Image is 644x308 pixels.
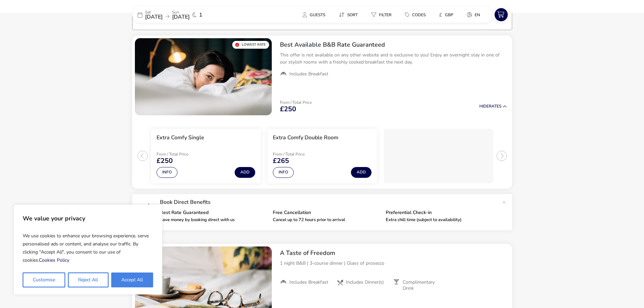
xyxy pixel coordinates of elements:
div: We value your privacy [14,205,162,294]
div: Lowest Rate [232,41,269,49]
button: Add [351,167,372,178]
span: GBP [445,12,453,18]
p: Extra chill time (subject to availability) [386,218,493,222]
span: Includes Breakfast [289,71,328,77]
button: Guests [297,10,331,20]
p: Save money by booking direct with us [160,218,267,222]
p: We value your privacy [23,212,153,225]
span: en [475,12,480,18]
swiper-slide: 3 / 3 [380,126,497,186]
naf-pibe-menu-bar-item: en [461,10,488,20]
button: HideRates [479,104,507,109]
div: Sat[DATE]Sun[DATE]1 [132,7,234,23]
naf-pibe-menu-bar-item: Filter [366,10,400,20]
button: Info [157,167,177,178]
naf-pibe-menu-bar-item: Codes [400,10,434,20]
p: We use cookies to enhance your browsing experience, serve personalised ads or content, and analys... [23,229,153,267]
p: Sat [145,10,163,14]
p: Preferential Check-in [386,210,493,215]
button: Add [235,167,255,178]
p: From / Total Price [157,152,205,156]
span: Filter [379,12,391,18]
span: £265 [273,158,289,164]
h2: A Taste of Freedom [280,249,507,257]
swiper-slide: 1 / 3 [148,126,264,186]
i: £ [439,11,442,18]
p: Sun [172,10,190,14]
span: Hide [479,103,489,109]
span: Codes [412,12,426,18]
span: 1 [199,12,202,18]
naf-pibe-menu-bar-item: £GBP [434,10,461,20]
h3: Extra Comfy Double Room [273,134,338,141]
naf-pibe-menu-bar-item: Guests [297,10,333,20]
span: Includes Dinner(s) [346,279,384,285]
p: This offer is not available on any other website and is exclusive to you! Enjoy an overnight stay... [280,51,507,66]
button: en [461,10,485,20]
p: Free Cancellation [273,210,380,215]
button: Sort [333,10,363,20]
naf-pibe-menu-bar-item: Sort [333,10,366,20]
p: Cancel up to 72 hours prior to arrival [273,218,380,222]
div: A Taste of Freedom1 night B&B | 3-course dinner | Glass of proseccoIncludes BreakfastIncludes Din... [275,244,512,297]
a: Cookies Policy [39,257,69,263]
p: 1 night B&B | 3-course dinner | Glass of prosecco [280,260,507,267]
div: Best Available B&B Rate GuaranteedThis offer is not available on any other website and is exclusi... [275,35,512,83]
h2: Best Available B&B Rate Guaranteed [280,41,507,49]
button: £GBP [434,10,459,20]
button: Accept All [111,273,153,287]
p: Book Direct Benefits [160,199,499,205]
p: From / Total Price [273,152,321,156]
button: Filter [366,10,397,20]
span: £250 [280,106,296,113]
span: Guests [310,12,325,18]
span: [DATE] [145,13,163,21]
button: Codes [400,10,431,20]
h3: Extra Comfy Single [157,134,204,141]
span: [DATE] [172,13,190,21]
swiper-slide: 1 / 1 [135,38,272,115]
p: Best Rate Guaranteed [160,210,267,215]
span: Includes Breakfast [289,279,328,285]
button: Customise [23,273,65,287]
p: From / Total Price [280,100,312,104]
button: Reject All [68,273,108,287]
span: Sort [347,12,358,18]
button: Info [273,167,294,178]
span: Complimentary Drink [403,279,445,291]
span: £250 [157,158,173,164]
swiper-slide: 2 / 3 [264,126,380,186]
